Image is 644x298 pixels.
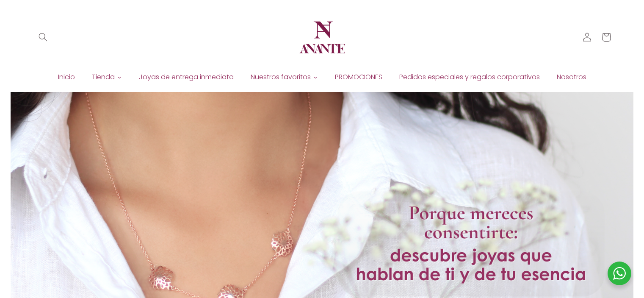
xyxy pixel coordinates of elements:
[242,71,326,84] a: Nuestros favoritos
[335,72,382,82] span: PROMOCIONES
[557,72,586,82] span: Nosotros
[33,28,53,47] summary: Búsqueda
[297,12,348,63] img: Anante Joyería | Diseño en plata y oro
[293,8,351,66] a: Anante Joyería | Diseño en plata y oro
[391,71,548,84] a: Pedidos especiales y regalos corporativos
[50,71,83,84] a: Inicio
[326,71,391,84] a: PROMOCIONES
[83,71,130,84] a: Tienda
[399,72,540,82] span: Pedidos especiales y regalos corporativos
[251,72,311,82] span: Nuestros favoritos
[130,71,242,84] a: Joyas de entrega inmediata
[139,72,234,82] span: Joyas de entrega inmediata
[92,72,115,82] span: Tienda
[58,72,75,82] span: Inicio
[548,71,595,84] a: Nosotros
